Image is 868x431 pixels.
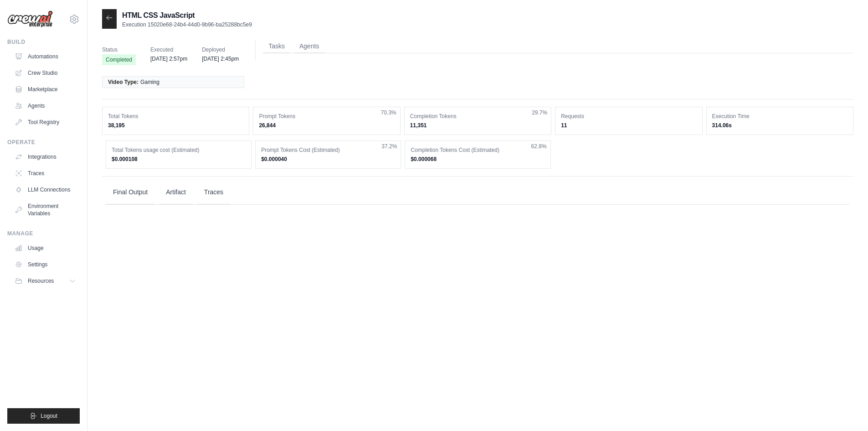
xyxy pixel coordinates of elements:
[122,10,252,21] h2: HTML CSS JavaScript
[202,56,239,62] time: [DATE] 2:45pm
[7,10,53,28] img: Logo
[381,143,397,150] span: 37.2%
[561,113,696,120] dt: Requests
[197,180,231,205] button: Traces
[11,66,80,80] a: Crew Studio
[202,45,239,54] span: Deployed
[532,109,547,116] span: 29.7%
[150,56,187,62] time: [DATE] 2:57pm
[11,99,80,113] a: Agents
[259,113,394,120] dt: Prompt Tokens
[28,277,54,285] span: Resources
[11,274,80,288] button: Resources
[108,78,139,86] span: Video Type:
[712,113,847,120] dt: Execution Time
[11,257,80,272] a: Settings
[41,412,57,420] span: Logout
[11,49,80,64] a: Automations
[7,230,80,237] div: Manage
[261,156,395,163] dd: $0.000040
[294,40,325,53] button: Agents
[259,122,394,129] dd: 26,844
[102,45,136,54] span: Status
[159,180,193,205] button: Artifact
[102,54,136,65] span: Completed
[411,146,544,154] dt: Completion Tokens Cost (Estimated)
[11,241,80,255] a: Usage
[411,156,544,163] dd: $0.000068
[263,40,290,53] button: Tasks
[106,180,155,205] button: Final Output
[410,113,545,120] dt: Completion Tokens
[11,115,80,130] a: Tool Registry
[410,122,545,129] dd: 11,351
[122,21,252,28] p: Execution 15020e68-24b4-44d0-9b96-ba25288bc5e9
[11,182,80,197] a: LLM Connections
[108,113,243,120] dt: Total Tokens
[108,122,243,129] dd: 38,195
[150,45,187,54] span: Executed
[7,408,80,424] button: Logout
[381,109,396,116] span: 70.3%
[112,146,246,154] dt: Total Tokens usage cost (Estimated)
[7,139,80,146] div: Operate
[561,122,696,129] dd: 11
[7,38,80,46] div: Build
[11,166,80,181] a: Traces
[140,78,159,86] span: Gaming
[11,82,80,97] a: Marketplace
[11,199,80,221] a: Environment Variables
[112,156,246,163] dd: $0.000108
[712,122,847,129] dd: 314.06s
[261,146,395,154] dt: Prompt Tokens Cost (Estimated)
[531,143,547,150] span: 62.8%
[11,150,80,164] a: Integrations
